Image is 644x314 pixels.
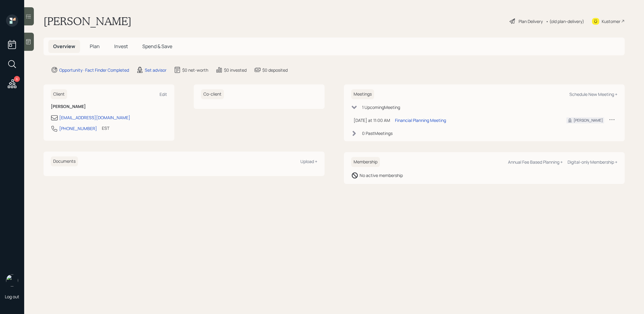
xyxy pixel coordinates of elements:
h1: [PERSON_NAME] [44,15,131,28]
h6: Meetings [351,89,374,99]
h6: Documents [51,156,78,166]
span: Plan [90,43,100,50]
div: 0 Past Meeting s [362,130,393,136]
img: treva-nostdahl-headshot.png [6,274,18,286]
div: Set advisor [145,67,167,73]
h6: [PERSON_NAME] [51,104,167,109]
div: [DATE] at 11:00 AM [354,117,390,123]
h6: Client [51,89,67,99]
div: Financial Planning Meeting [395,117,446,123]
div: Opportunity · Fact Finder Completed [59,67,129,73]
div: $0 net-worth [182,67,208,73]
div: Schedule New Meeting + [569,91,617,97]
div: $0 invested [224,67,247,73]
div: $0 deposited [262,67,288,73]
div: Plan Delivery [519,18,543,25]
span: Spend & Save [142,43,172,50]
div: Digital-only Membership + [568,159,617,165]
h6: Co-client [201,89,224,99]
div: [EMAIL_ADDRESS][DOMAIN_NAME] [59,114,130,121]
div: • (old plan-delivery) [546,18,584,25]
div: Edit [160,91,167,97]
div: 1 Upcoming Meeting [362,104,400,110]
div: [PERSON_NAME] [574,118,603,123]
div: Annual Fee Based Planning + [508,159,563,165]
div: Log out [5,294,19,299]
h6: Membership [351,157,380,167]
div: EST [102,125,109,131]
div: No active membership [360,172,403,178]
div: 6 [14,76,20,82]
span: Invest [114,43,128,50]
div: Kustomer [602,18,620,25]
div: [PHONE_NUMBER] [59,125,97,132]
div: Upload + [300,159,317,164]
span: Overview [53,43,75,50]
